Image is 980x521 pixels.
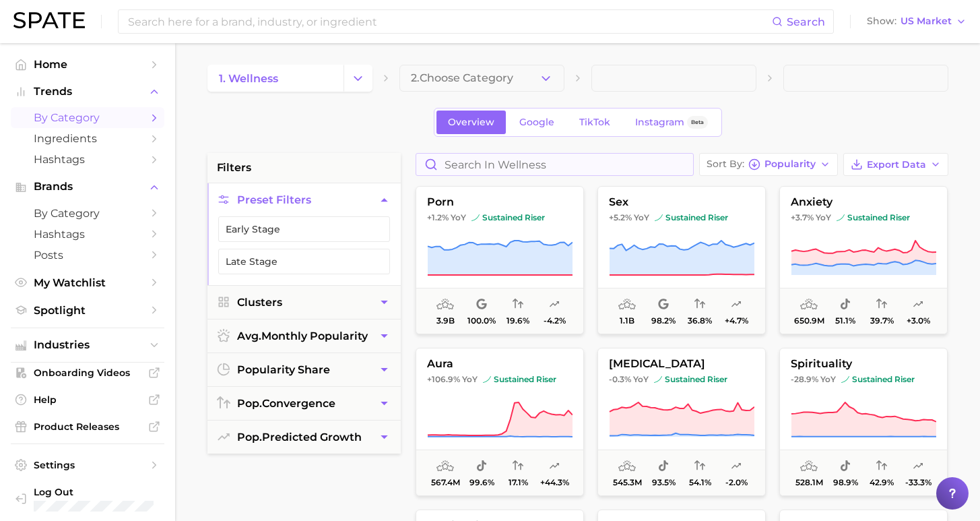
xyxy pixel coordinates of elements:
[549,297,560,313] span: popularity predicted growth: Very Unlikely
[731,458,742,474] span: popularity predicted growth: Very Unlikely
[800,297,818,313] span: average monthly popularity: Very High Popularity
[694,297,705,313] span: popularity convergence: Low Convergence
[658,458,669,474] span: popularity share: TikTok
[476,458,487,474] span: popularity share: TikTok
[399,65,564,92] button: 2.Choose Category
[11,107,164,128] a: by Category
[467,316,496,326] span: 100.0%
[34,249,141,262] span: Posts
[913,458,923,474] span: popularity predicted growth: Uncertain
[427,374,460,384] span: +106.9%
[11,128,164,149] a: Ingredients
[11,224,164,245] a: Hashtags
[218,216,390,242] button: Early Stage
[876,458,887,474] span: popularity convergence: Medium Convergence
[34,132,141,145] span: Ingredients
[870,316,893,326] span: 39.7%
[863,13,970,30] button: ShowUS Market
[11,272,164,293] a: My Watchlist
[436,316,454,326] span: 3.9b
[597,348,766,496] button: [MEDICAL_DATA]-0.3% YoYsustained risersustained riser545.3m93.5%54.1%-2.0%
[471,214,480,222] img: sustained riser
[651,316,676,326] span: 98.2%
[913,297,923,313] span: popularity predicted growth: Uncertain
[779,348,948,496] button: spirituality-28.9% YoYsustained risersustained riser528.1m98.9%42.9%-33.3%
[624,111,719,134] a: InstagramBeta
[207,286,401,319] button: Clusters
[820,374,836,385] span: YoY
[237,193,311,206] span: Preset Filters
[618,458,636,474] span: average monthly popularity: Very High Popularity
[832,478,857,487] span: 98.9%
[237,431,362,443] span: predicted growth
[237,431,262,443] abbr: popularity index
[34,153,141,166] span: Hashtags
[34,304,141,317] span: Spotlight
[34,421,141,433] span: Product Releases
[11,417,164,437] a: Product Releases
[411,72,513,84] span: 2. Choose Category
[597,186,766,334] button: sex+5.2% YoYsustained risersustained riser1.1b98.2%36.8%+4.7%
[634,212,649,223] span: YoY
[780,358,947,370] span: spirituality
[483,375,491,384] img: sustained riser
[416,186,584,334] button: porn+1.2% YoYsustained risersustained riser3.9b100.0%19.6%-4.2%
[11,390,164,410] a: Help
[11,335,164,355] button: Industries
[217,160,251,176] span: filters
[654,374,727,385] span: sustained riser
[787,16,825,28] span: Search
[618,297,636,313] span: average monthly popularity: Very High Popularity
[870,478,894,487] span: 42.9%
[344,65,372,92] button: Change Category
[841,374,915,385] span: sustained riser
[764,160,816,168] span: Popularity
[237,397,335,410] span: convergence
[448,117,494,128] span: Overview
[513,297,523,313] span: popularity convergence: Very Low Convergence
[694,458,705,474] span: popularity convergence: Medium Convergence
[837,212,910,223] span: sustained riser
[483,374,556,385] span: sustained riser
[34,276,141,289] span: My Watchlist
[609,374,631,384] span: -0.3%
[34,339,141,351] span: Industries
[707,160,744,168] span: Sort By
[11,300,164,321] a: Spotlight
[436,458,454,474] span: average monthly popularity: Very High Popularity
[11,149,164,170] a: Hashtags
[34,86,141,98] span: Trends
[635,117,684,128] span: Instagram
[218,249,390,274] button: Late Stage
[430,478,459,487] span: 567.4m
[905,478,931,487] span: -33.3%
[779,186,948,334] button: anxiety+3.7% YoYsustained risersustained riser650.9m51.1%39.7%+3.0%
[655,214,663,222] img: sustained riser
[207,353,401,386] button: popularity share
[469,478,494,487] span: 99.6%
[540,478,568,487] span: +44.3%
[11,482,164,516] a: Log out. Currently logged in with e-mail alyssa@spate.nyc.
[655,212,728,223] span: sustained riser
[34,459,141,471] span: Settings
[34,394,141,406] span: Help
[237,363,330,376] span: popularity share
[724,316,748,326] span: +4.7%
[835,316,855,326] span: 51.1%
[688,478,711,487] span: 54.1%
[237,330,368,342] span: monthly popularity
[906,316,929,326] span: +3.0%
[508,478,527,487] span: 17.1%
[543,316,565,326] span: -4.2%
[11,455,164,475] a: Settings
[416,196,583,208] span: porn
[519,117,554,128] span: Google
[34,486,154,498] span: Log Out
[207,387,401,420] button: pop.convergence
[867,159,926,171] span: Export Data
[725,478,747,487] span: -2.0%
[416,348,584,496] button: aura+106.9% YoYsustained risersustained riser567.4m99.6%17.1%+44.3%
[651,478,675,487] span: 93.5%
[11,82,164,102] button: Trends
[791,374,818,384] span: -28.9%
